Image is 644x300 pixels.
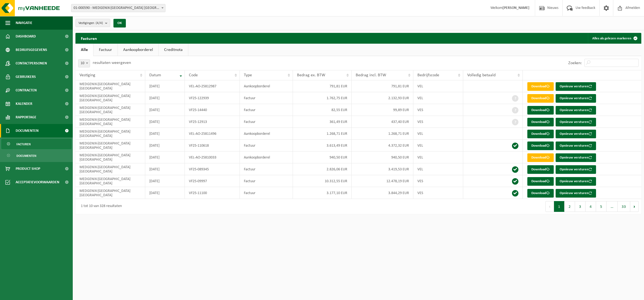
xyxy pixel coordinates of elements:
[79,73,95,77] span: Vestiging
[352,116,413,128] td: 437,40 EUR
[413,163,463,175] td: VEL
[75,140,145,151] td: MEDGENIX-[GEOGRAPHIC_DATA] [GEOGRAPHIC_DATA]
[352,92,413,104] td: 2.132,93 EUR
[185,187,240,199] td: VF25-11100
[75,44,93,56] a: Alle
[556,118,596,126] button: Opnieuw versturen
[75,151,145,163] td: MEDGENIX-[GEOGRAPHIC_DATA] [GEOGRAPHIC_DATA]
[244,73,252,77] span: Type
[607,201,618,212] span: …
[145,187,185,199] td: [DATE]
[149,73,161,77] span: Datum
[145,92,185,104] td: [DATE]
[556,189,596,198] button: Opnieuw versturen
[1,150,71,161] a: Documenten
[240,175,293,187] td: Factuur
[145,151,185,163] td: [DATE]
[293,128,351,140] td: 1.268,71 EUR
[527,165,554,174] a: Download
[1,139,71,149] a: Facturen
[596,201,607,212] button: 5
[352,151,413,163] td: 940,50 EUR
[93,61,131,65] label: resultaten weergeven
[293,187,351,199] td: 3.177,10 EUR
[96,21,103,25] count: (4/4)
[556,82,596,91] button: Opnieuw versturen
[356,73,386,77] span: Bedrag incl. BTW
[185,175,240,187] td: VF25-09997
[94,44,117,56] a: Factuur
[417,73,439,77] span: Bedrijfscode
[556,153,596,162] button: Opnieuw versturen
[240,151,293,163] td: Aankoopborderel
[159,44,188,56] a: Creditnota
[16,162,40,175] span: Product Shop
[527,189,554,198] a: Download
[575,201,586,212] button: 3
[413,92,463,104] td: VEL
[185,116,240,128] td: VF25-12913
[293,163,351,175] td: 2.826,06 EUR
[293,151,351,163] td: 940,50 EUR
[527,94,554,103] a: Download
[16,139,31,149] span: Facturen
[75,92,145,104] td: MEDGENIX-[GEOGRAPHIC_DATA] [GEOGRAPHIC_DATA]
[556,106,596,115] button: Opnieuw versturen
[413,128,463,140] td: VEL
[556,177,596,186] button: Opnieuw versturen
[413,175,463,187] td: VES
[75,104,145,116] td: MEDGENIX-[GEOGRAPHIC_DATA] [GEOGRAPHIC_DATA]
[586,201,596,212] button: 4
[185,80,240,92] td: VEL-AO-25812987
[527,130,554,138] a: Download
[413,104,463,116] td: VES
[527,82,554,91] a: Download
[240,140,293,151] td: Factuur
[293,92,351,104] td: 1.762,75 EUR
[352,104,413,116] td: 99,89 EUR
[240,116,293,128] td: Factuur
[75,128,145,140] td: MEDGENIX-[GEOGRAPHIC_DATA] [GEOGRAPHIC_DATA]
[545,201,554,212] button: Previous
[240,104,293,116] td: Factuur
[16,111,36,124] span: Rapportage
[240,80,293,92] td: Aankoopborderel
[554,201,565,212] button: 1
[16,57,47,70] span: Contactpersonen
[16,43,47,57] span: Bedrijfsgegevens
[503,6,529,10] strong: [PERSON_NAME]
[113,19,126,27] button: OK
[16,97,32,111] span: Kalender
[467,73,496,77] span: Volledig betaald
[78,202,122,211] div: 1 tot 10 van 328 resultaten
[527,106,554,115] a: Download
[527,153,554,162] a: Download
[293,80,351,92] td: 791,81 EUR
[630,201,639,212] button: Next
[78,59,90,67] span: 10
[527,177,554,186] a: Download
[75,80,145,92] td: MEDGENIX-[GEOGRAPHIC_DATA] [GEOGRAPHIC_DATA]
[75,19,110,27] button: Vestigingen(4/4)
[240,128,293,140] td: Aankoopborderel
[293,140,351,151] td: 3.613,49 EUR
[16,70,36,84] span: Gebruikers
[297,73,325,77] span: Bedrag ex. BTW
[352,187,413,199] td: 3.844,29 EUR
[75,187,145,199] td: MEDGENIX-[GEOGRAPHIC_DATA] [GEOGRAPHIC_DATA]
[145,163,185,175] td: [DATE]
[185,140,240,151] td: VF25-110618
[352,80,413,92] td: 791,81 EUR
[352,175,413,187] td: 12.478,19 EUR
[527,118,554,126] a: Download
[240,187,293,199] td: Factuur
[413,151,463,163] td: VEL
[16,16,32,30] span: Navigatie
[185,128,240,140] td: VEL-AO-25811496
[16,124,39,137] span: Documenten
[527,142,554,150] a: Download
[118,44,158,56] a: Aankoopborderel
[75,33,102,43] h2: Facturen
[568,61,582,65] label: Zoeken:
[565,201,575,212] button: 2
